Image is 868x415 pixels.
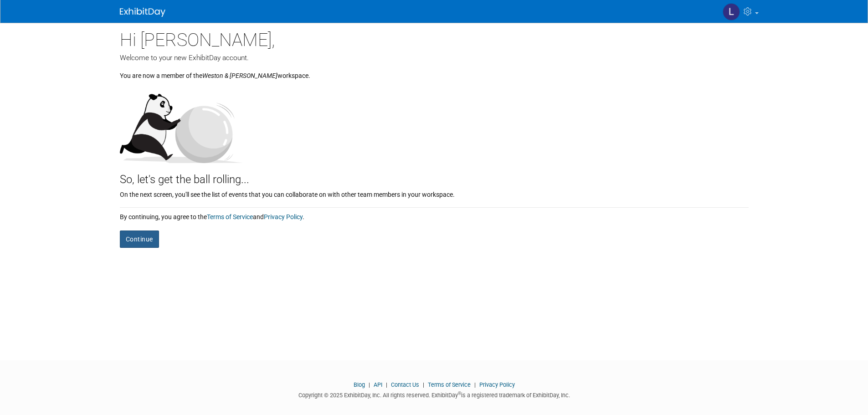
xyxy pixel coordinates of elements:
[120,188,749,199] div: On the next screen, you'll see the list of events that you can collaborate on with other team mem...
[120,63,749,80] div: You are now a member of the workspace.
[264,213,303,220] a: Privacy Policy
[384,381,390,388] span: |
[120,163,749,188] div: So, let's get the ball rolling...
[472,381,478,388] span: |
[421,381,426,388] span: |
[479,381,515,388] a: Privacy Policy
[120,53,749,63] div: Welcome to your new ExhibitDay account.
[428,381,471,388] a: Terms of Service
[120,85,243,163] img: Let's get the ball rolling
[202,72,277,79] i: Weston & [PERSON_NAME]
[458,391,461,396] sup: ®
[391,381,419,388] a: Contact Us
[366,381,372,388] span: |
[120,208,749,221] div: By continuing, you agree to the and .
[354,381,365,388] a: Blog
[374,381,382,388] a: API
[120,8,165,17] img: ExhibitDay
[120,23,749,53] div: Hi [PERSON_NAME],
[723,3,740,20] img: Louise Koepele
[207,213,253,220] a: Terms of Service
[120,231,159,248] button: Continue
